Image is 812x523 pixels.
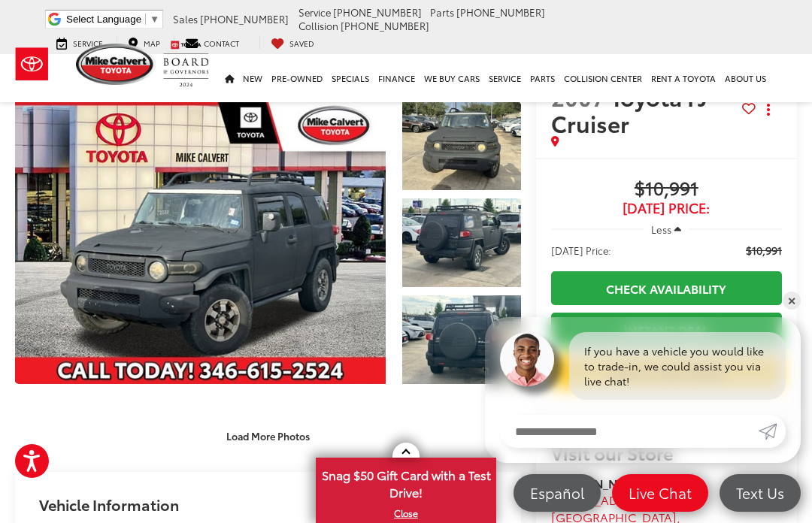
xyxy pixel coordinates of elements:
span: Less [651,222,671,236]
a: Live Chat [612,474,708,512]
span: Service [298,5,331,19]
a: Expand Photo 0 [15,101,386,384]
span: Español [523,483,592,502]
img: 2007 Toyota FJ Cruiser Base [401,198,522,289]
button: Less [644,216,689,243]
a: Home [220,54,238,102]
button: Load More Photos [216,422,320,449]
a: Finance [374,54,420,102]
span: Saved [289,38,314,49]
a: Expand Photo 2 [402,198,521,287]
img: 2007 Toyota FJ Cruiser Base [11,101,389,385]
img: Mike Calvert Toyota [76,44,156,85]
a: Español [514,474,601,512]
img: Agent profile photo [500,332,554,386]
a: Contact [174,35,250,50]
input: Enter your message [500,415,759,448]
a: Pre-Owned [267,54,327,102]
a: Expand Photo 1 [402,101,521,190]
a: Service [45,35,114,50]
a: Expand Photo 3 [402,295,521,384]
a: New [238,54,267,102]
img: 2007 Toyota FJ Cruiser Base [401,101,522,192]
span: [PHONE_NUMBER] [333,5,422,19]
span: ▼ [150,14,159,25]
span: Sales [173,12,198,26]
img: 2007 Toyota FJ Cruiser Base [401,295,522,385]
a: Check Availability [551,271,782,305]
span: $10,991 [551,178,782,201]
span: ​ [145,14,146,25]
a: WE BUY CARS [420,54,484,102]
span: Service [73,38,103,49]
a: Instant Deal [551,313,782,346]
span: dropdown dots [767,104,770,116]
span: Text Us [729,483,792,502]
a: My Saved Vehicles [259,35,326,50]
span: [DATE] Price: [551,243,611,258]
img: Toyota [4,40,60,89]
a: About Us [720,54,771,102]
span: [PHONE_NUMBER] [200,12,289,26]
span: Collision [298,19,338,32]
a: Map [117,35,171,50]
span: [PHONE_NUMBER] [456,5,545,19]
strong: [PERSON_NAME] Toyota [551,474,689,491]
span: [DATE] Price: [551,201,782,216]
a: Specials [327,54,374,102]
span: Toyota FJ Cruiser [551,80,707,139]
span: Parts [430,5,454,19]
a: Service [484,54,526,102]
a: Text Us [720,474,801,512]
span: [STREET_ADDRESS] [551,491,659,508]
span: Snag $50 Gift Card with a Test Drive! [317,459,495,505]
a: Parts [526,54,559,102]
h2: Vehicle Information [39,496,179,512]
div: If you have a vehicle you would like to trade-in, we could assist you via live chat! [569,332,786,400]
span: Map [144,38,160,49]
span: Live Chat [621,483,699,502]
span: [PHONE_NUMBER] [341,19,429,32]
span: $10,991 [746,243,782,258]
span: Select Language [66,14,141,25]
span: Contact [204,38,239,49]
button: Actions [756,97,782,123]
a: Select Language​ [66,14,159,25]
a: Submit [759,415,786,448]
a: Rent a Toyota [647,54,720,102]
a: Collision Center [559,54,647,102]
